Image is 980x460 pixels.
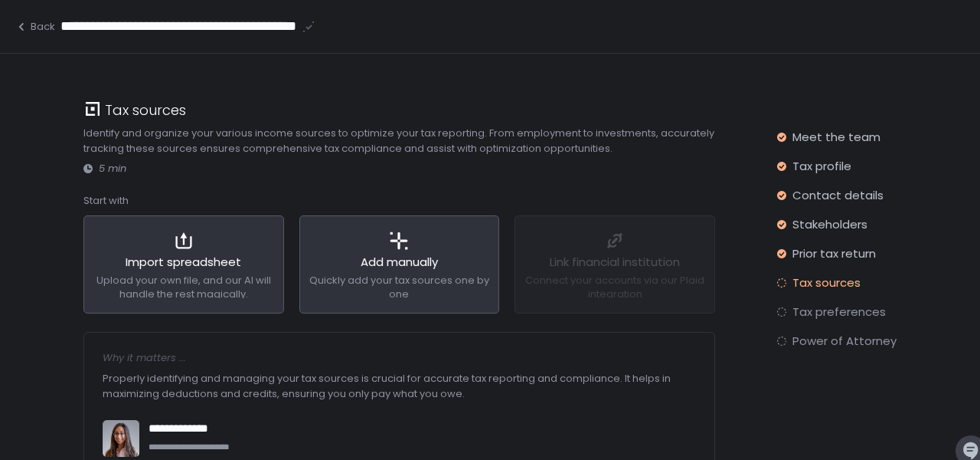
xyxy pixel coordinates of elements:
span: Start with [83,193,129,208]
span: Link financial institution [550,254,680,270]
div: Properly identifying and managing your tax sources is crucial for accurate tax reporting and comp... [103,365,697,408]
span: Power of Attorney [792,333,897,349]
span: Prior tax return [792,246,876,261]
span: Contact details [792,188,884,203]
h1: Tax sources [105,100,186,120]
span: Meet the team [792,130,880,145]
button: Back [15,20,55,34]
span: Connect your accounts via our Plaid integration [525,273,704,301]
span: Add manually [361,254,438,270]
span: Import spreadsheet [126,254,241,270]
span: Tax sources [792,275,861,291]
span: Stakeholders [792,217,867,232]
span: Quickly add your tax sources one by one [309,273,489,301]
div: Identify and organize your various income sources to optimize your tax reporting. From employment... [83,126,716,156]
span: Tax preferences [792,304,886,320]
span: Tax profile [792,159,851,174]
div: Why it matters ... [103,351,697,365]
div: 5 min [83,162,716,176]
span: Upload your own file, and our AI will handle the rest magically. [96,273,271,301]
